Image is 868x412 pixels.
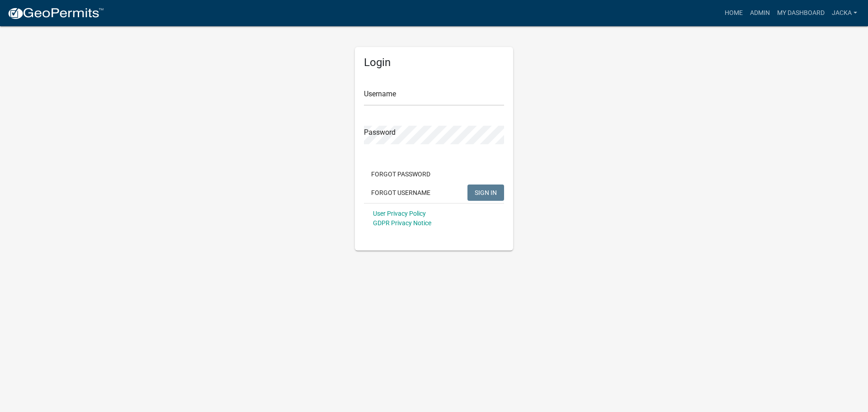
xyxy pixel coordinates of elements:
button: Forgot Password [364,166,438,182]
a: User Privacy Policy [373,210,426,217]
a: Admin [746,5,774,22]
span: SIGN IN [475,189,497,196]
a: jacka [828,5,861,22]
h5: Login [364,56,504,69]
a: GDPR Privacy Notice [373,219,431,227]
a: Home [721,5,746,22]
button: Forgot Username [364,185,438,201]
a: My Dashboard [774,5,828,22]
button: SIGN IN [467,185,504,201]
